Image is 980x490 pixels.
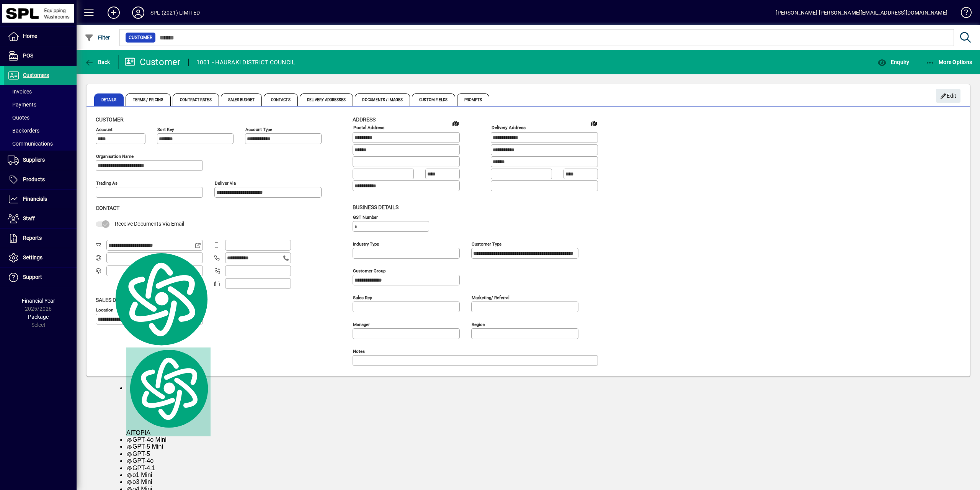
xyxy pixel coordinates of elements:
a: Home [4,27,77,46]
img: gpt-black.svg [126,437,132,443]
mat-label: Deliver via [215,180,236,186]
a: Financials [4,190,77,209]
button: Edit [936,89,960,103]
mat-label: Notes [353,348,365,354]
a: POS [4,46,77,66]
span: Suppliers [23,157,45,163]
a: Settings [4,248,77,267]
mat-label: Manager [353,321,370,327]
div: 1001 - HAURAKI DISTRICT COUNCIL [196,56,295,69]
app-page-header-button: Back [77,55,119,69]
img: gpt-black.svg [126,444,132,450]
mat-label: Customer group [353,268,385,273]
span: Sales defaults [96,297,137,303]
a: Payments [4,98,77,111]
span: Backorders [8,128,39,134]
span: Package [28,314,49,320]
a: View on map [449,117,462,129]
div: AITOPIA [126,347,211,436]
a: Knowledge Base [955,2,970,26]
span: Contacts [264,93,298,106]
div: [PERSON_NAME] [PERSON_NAME][EMAIL_ADDRESS][DOMAIN_NAME] [776,7,947,19]
mat-label: Account Type [245,127,272,132]
span: Support [23,274,42,280]
img: gpt-black.svg [126,458,132,464]
button: Add [101,6,126,20]
span: Quotes [8,115,29,121]
mat-label: Organisation name [96,154,134,159]
div: o1 Mini [126,472,211,479]
a: Reports [4,229,77,248]
a: Invoices [4,85,77,98]
span: Contract Rates [173,93,219,106]
span: Staff [23,215,35,221]
span: More Options [926,59,972,65]
span: Address [353,116,376,123]
img: logo.svg [111,251,211,347]
span: Back [85,59,110,65]
mat-label: Industry type [353,241,379,246]
span: Invoices [8,88,32,95]
span: Settings [23,254,42,261]
span: Details [94,93,124,106]
button: Enquiry [875,55,911,69]
img: gpt-black.svg [126,472,132,479]
span: Products [23,176,45,182]
mat-label: Trading as [96,180,118,186]
button: More Options [924,55,974,69]
span: Prompts [457,93,490,106]
span: Delivery Addresses [300,93,353,106]
button: Back [83,55,112,69]
button: Profile [126,6,150,20]
img: gpt-black.svg [126,479,132,485]
a: Suppliers [4,151,77,170]
span: Financials [23,196,47,202]
mat-label: GST Number [353,214,378,220]
span: Receive Documents Via Email [115,221,184,227]
mat-label: Sales rep [353,295,372,300]
img: logo.svg [126,347,211,429]
a: Staff [4,209,77,228]
div: Customer [124,56,181,68]
span: Customer [129,34,152,41]
span: Contact [96,205,119,211]
a: Communications [4,137,77,150]
span: Payments [8,102,36,108]
a: View on map [588,117,600,129]
mat-label: Region [472,321,485,327]
mat-label: Account [96,127,113,132]
span: Enquiry [877,59,909,65]
span: Terms / Pricing [126,93,171,106]
a: Products [4,170,77,189]
span: Business details [353,204,399,210]
span: Custom Fields [412,93,455,106]
span: Filter [85,34,110,41]
mat-label: Location [96,307,113,312]
img: gpt-black.svg [126,465,132,471]
span: POS [23,52,33,59]
button: Filter [83,31,112,44]
div: GPT-4o [126,457,211,464]
mat-label: Sort key [157,127,174,132]
div: GPT-5 Mini [126,443,211,450]
a: Quotes [4,111,77,124]
a: Backorders [4,124,77,137]
span: Edit [940,90,957,102]
div: GPT-4o Mini [126,436,211,443]
span: Communications [8,141,53,147]
mat-label: Customer type [472,241,501,246]
div: o3 Mini [126,479,211,485]
span: Customer [96,116,124,123]
span: Financial Year [22,298,55,304]
a: Support [4,268,77,287]
span: Documents / Images [355,93,410,106]
span: Customers [23,72,49,78]
span: Sales Budget [221,93,262,106]
div: GPT-4.1 [126,465,211,472]
img: gpt-black.svg [126,451,132,457]
mat-label: Marketing/ Referral [472,295,510,300]
div: SPL (2021) LIMITED [150,7,200,19]
div: GPT-5 [126,451,211,457]
span: Home [23,33,37,39]
span: Reports [23,235,42,241]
